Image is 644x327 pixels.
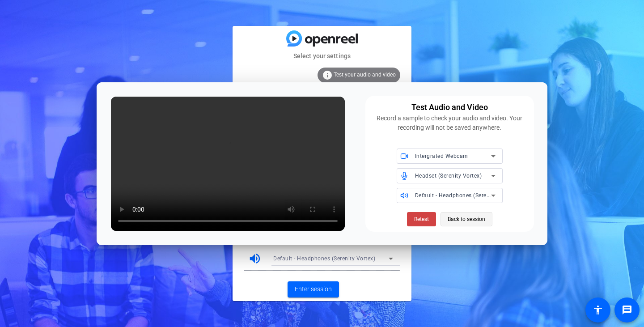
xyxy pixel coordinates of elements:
span: Back to session [448,211,485,228]
mat-icon: message [622,305,632,315]
span: Enter session [295,285,332,294]
img: blue-gradient.svg [286,30,358,46]
mat-card-subtitle: Select your settings [233,51,411,61]
mat-icon: info [322,70,333,81]
span: Headset (Serenity Vortex) [415,173,482,179]
span: Retest [414,215,429,223]
span: Test your audio and video [334,72,396,78]
mat-icon: volume_up [248,252,262,265]
div: Test Audio and Video [411,101,488,114]
div: Record a sample to check your audio and video. Your recording will not be saved anywhere. [371,114,529,132]
button: Back to session [441,212,492,226]
span: Default - Headphones (Serenity Vortex) [273,255,375,262]
button: Retest [407,212,436,226]
mat-icon: accessibility [593,305,603,315]
span: Default - Headphones (Serenity Vortex) [415,191,517,199]
span: Intergrated Webcam [415,153,468,159]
